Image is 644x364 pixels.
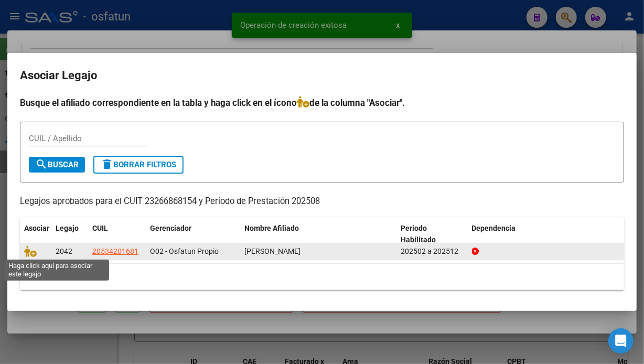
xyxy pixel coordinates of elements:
[468,217,625,252] datatable-header-cell: Dependencia
[35,160,79,169] span: Buscar
[24,224,49,232] span: Asociar
[608,328,634,354] div: Open Intercom Messenger
[35,158,48,170] mat-icon: search
[56,224,79,232] span: Legajo
[56,247,72,255] span: 2042
[20,195,624,208] p: Legajos aprobados para el CUIT 23266868154 y Período de Prestación 202508
[146,217,240,252] datatable-header-cell: Gerenciador
[92,247,138,255] span: 20534201681
[244,247,300,255] span: ALMAZAN DYLAN TIZIANO
[240,217,397,252] datatable-header-cell: Nombre Afiliado
[244,224,299,232] span: Nombre Afiliado
[150,224,191,232] span: Gerenciador
[397,217,468,252] datatable-header-cell: Periodo Habilitado
[88,217,146,252] datatable-header-cell: CUIL
[20,217,51,252] datatable-header-cell: Asociar
[20,66,624,85] h2: Asociar Legajo
[29,157,85,173] button: Buscar
[92,224,108,232] span: CUIL
[101,158,113,170] mat-icon: delete
[401,245,464,258] div: 202502 a 202512
[150,247,219,255] span: O02 - Osfatun Propio
[472,224,516,232] span: Dependencia
[20,96,624,110] h4: Busque el afiliado correspondiente en la tabla y haga click en el ícono de la columna "Asociar".
[93,156,184,174] button: Borrar Filtros
[20,264,624,290] div: 1 registros
[51,217,88,252] datatable-header-cell: Legajo
[401,224,436,244] span: Periodo Habilitado
[101,160,176,169] span: Borrar Filtros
